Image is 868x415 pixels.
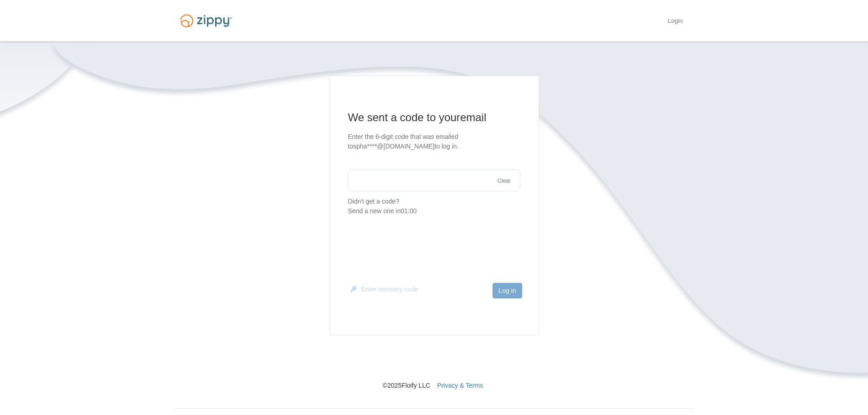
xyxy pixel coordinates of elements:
a: Privacy & Terms [437,382,483,389]
img: Logo [175,10,237,31]
nav: © 2025 Floify LLC [175,335,694,390]
button: Clear [495,177,514,185]
p: Didn't get a code? [348,197,520,216]
div: Send a new one in 01:00 [348,206,520,216]
button: Log in [493,283,522,298]
a: Login [668,17,683,26]
p: Enter the 6-digit code that was emailed to spha****@[DOMAIN_NAME] to log in. [348,132,520,151]
h1: We sent a code to your email [348,110,520,125]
